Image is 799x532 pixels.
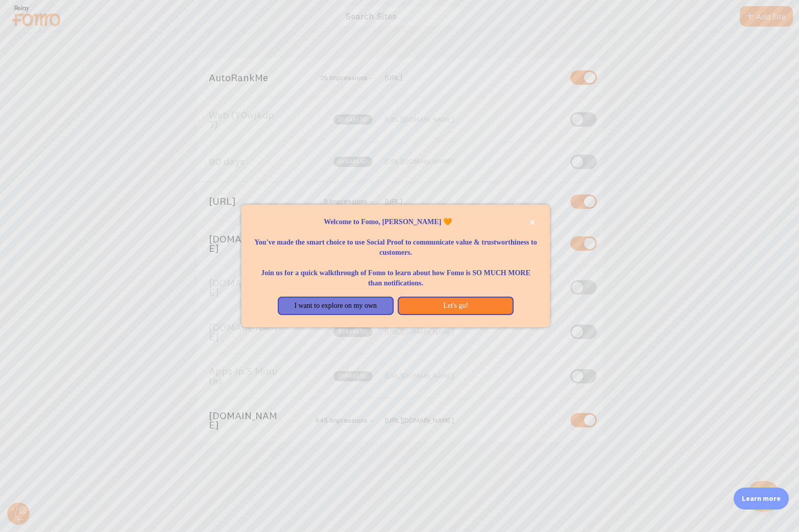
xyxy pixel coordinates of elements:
button: I want to explore on my own [278,297,394,315]
p: Learn more [742,494,781,503]
p: Welcome to Fomo, [PERSON_NAME] 🧡 [254,217,538,227]
p: You've made the smart choice to use Social Proof to communicate value & trustworthiness to custom... [254,227,538,258]
div: Welcome to Fomo, Jonathan Bodnar 🧡You&amp;#39;ve made the smart choice to use Social Proof to com... [241,205,550,327]
button: Let's go! [398,297,514,315]
p: Join us for a quick walkthrough of Fomo to learn about how Fomo is SO MUCH MORE than notifications. [254,258,538,288]
div: Learn more [734,488,789,510]
button: close, [527,217,538,228]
